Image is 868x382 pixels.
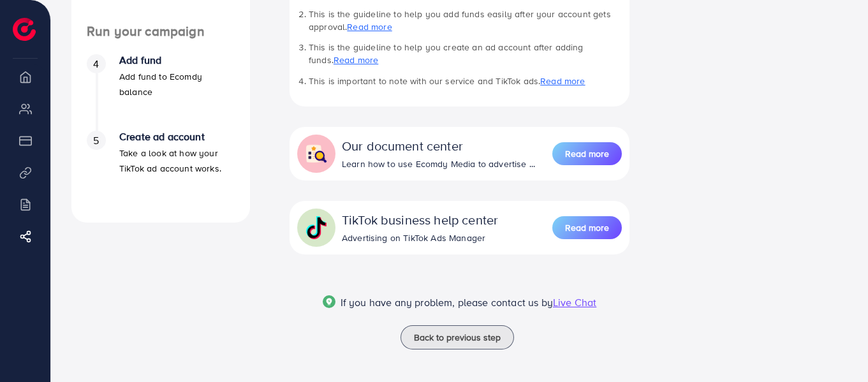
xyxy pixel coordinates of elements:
[565,147,609,160] span: Read more
[553,295,596,309] span: Live Chat
[71,54,250,131] li: Add fund
[119,69,235,99] p: Add fund to Ecomdy balance
[814,325,858,372] iframe: Chat
[323,295,335,308] img: Popup guide
[119,54,235,66] h4: Add fund
[342,210,498,229] div: TikTok business help center
[552,141,622,166] a: Read more
[309,8,622,34] li: This is the guideline to help you add funds easily after your account gets approval.
[119,131,235,143] h4: Create ad account
[414,331,501,344] span: Back to previous step
[540,75,585,87] a: Read more
[93,133,99,148] span: 5
[13,18,36,41] img: logo
[342,136,535,155] div: Our document center
[342,158,535,170] div: Learn how to use Ecomdy Media to advertise ...
[309,75,622,87] li: This is important to note with our service and TikTok ads.
[93,57,99,71] span: 4
[305,142,328,165] img: collapse
[309,41,622,67] li: This is the guideline to help you create an ad account after adding funds.
[305,216,328,239] img: collapse
[552,216,622,239] button: Read more
[347,20,392,33] a: Read more
[552,215,622,240] a: Read more
[341,295,553,309] span: If you have any problem, please contact us by
[401,325,514,349] button: Back to previous step
[334,54,378,66] a: Read more
[552,142,622,165] button: Read more
[71,24,250,40] h4: Run your campaign
[565,221,609,234] span: Read more
[342,231,498,244] div: Advertising on TikTok Ads Manager
[71,131,250,207] li: Create ad account
[119,145,235,176] p: Take a look at how your TikTok ad account works.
